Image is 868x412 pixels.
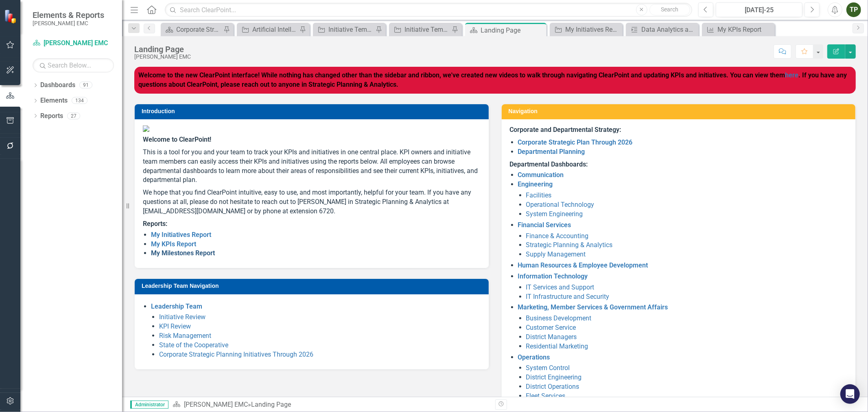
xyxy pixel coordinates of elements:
[526,324,576,331] a: Customer Service
[846,2,861,17] button: TP
[252,24,297,35] div: Artificial Intelligence Outlook
[526,201,595,208] a: Operational Technology
[159,351,313,358] a: Corporate Strategic Planning Initiatives Through 2026
[79,82,92,89] div: 91
[649,4,690,15] button: Search
[518,148,585,156] a: Departmental Planning
[526,191,552,199] a: Facilities
[142,283,485,289] h3: Leadership Team Navigation
[661,6,678,13] span: Search
[40,81,75,90] a: Dashboards
[840,384,860,404] div: Open Intercom Messenger
[526,333,577,341] a: District Managers
[151,302,202,310] a: Leadership Team
[134,45,191,54] div: Landing Page
[391,24,450,35] a: Initiative Template DPT
[143,186,481,218] p: We hope that you find ClearPoint intuitive, easy to use, and most importantly, helpful for your t...
[143,136,211,143] span: Welcome to ClearPoint!
[526,314,592,322] a: Business Development
[552,24,621,35] a: My Initiatives Report
[4,9,19,24] img: ClearPoint Strategy
[509,108,852,114] h3: Navigation
[526,364,570,372] a: System Control
[173,400,489,410] div: »
[518,303,668,311] a: Marketing, Member Services & Government Affairs
[526,232,589,240] a: Finance & Accounting
[526,342,588,350] a: Residential Marketing
[159,322,191,330] a: KPI Review
[518,353,550,361] a: Operations
[315,24,374,35] a: Initiative Template CDT
[33,58,114,72] input: Search Below...
[404,24,450,35] div: Initiative Template DPT
[151,240,196,248] a: My KPIs Report
[251,401,291,408] div: Landing Page
[518,272,588,280] a: Information Technology
[526,293,610,300] a: IT Infrastructure and Security
[526,250,586,258] a: Supply Management
[165,3,692,17] input: Search ClearPoint...
[134,54,191,60] div: [PERSON_NAME] EMC
[628,24,697,35] a: Data Analytics and Business Intelligence Strategy
[143,148,478,184] span: This is a tool for you and your team to track your KPIs and initiatives in one central place. KPI...
[526,373,582,381] a: District Engineering
[510,126,621,134] strong: Corporate and Departmental Strategy:
[518,221,571,229] a: Financial Services
[151,249,215,257] a: My Milestones Report
[33,10,104,20] span: Elements & Reports
[159,313,206,321] a: Initiative Review
[526,392,566,400] a: Fleet Services
[184,401,248,408] a: [PERSON_NAME] EMC
[717,24,773,35] div: My KPIs Report
[40,96,68,105] a: Elements
[716,2,802,17] button: [DATE]-25
[641,24,697,35] div: Data Analytics and Business Intelligence Strategy
[33,20,104,26] small: [PERSON_NAME] EMC
[67,112,80,119] div: 27
[526,383,579,390] a: District Operations
[510,160,588,168] strong: Departmental Dashboards:
[138,71,847,88] strong: Welcome to the new ClearPoint interface! While nothing has changed other than the sidebar and rib...
[143,125,481,132] img: Jackson%20EMC%20high_res%20v2.png
[785,71,798,79] a: here
[526,210,583,218] a: System Engineering
[481,25,544,35] div: Landing Page
[159,341,228,349] a: State of the Cooperative
[518,180,553,188] a: Engineering
[159,332,211,340] a: Risk Management
[33,39,114,48] a: [PERSON_NAME] EMC
[143,220,167,228] strong: Reports:
[130,401,168,409] span: Administrator
[151,231,211,239] a: My Initiatives Report
[328,24,374,35] div: Initiative Template CDT
[142,108,485,114] h3: Introduction
[526,241,613,249] a: Strategic Planning & Analytics
[72,97,87,104] div: 134
[518,171,564,179] a: Communication
[40,112,63,121] a: Reports
[176,24,221,35] div: Corporate Strategic Plan Through 2026
[565,24,621,35] div: My Initiatives Report
[163,24,221,35] a: Corporate Strategic Plan Through 2026
[518,261,648,269] a: Human Resources & Employee Development
[518,138,633,146] a: Corporate Strategic Plan Through 2026
[239,24,297,35] a: Artificial Intelligence Outlook
[704,24,773,35] a: My KPIs Report
[526,283,595,291] a: IT Services and Support
[719,5,800,15] div: [DATE]-25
